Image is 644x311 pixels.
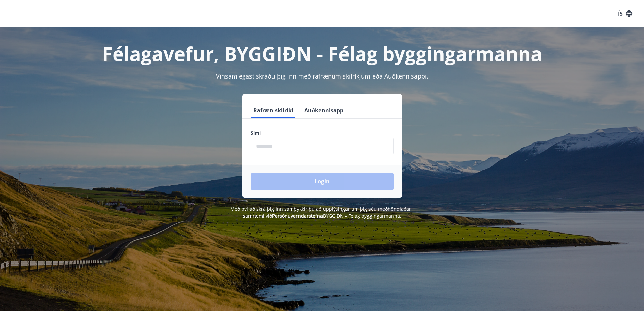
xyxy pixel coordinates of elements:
button: Rafræn skilríki [251,102,296,118]
label: Sími [251,130,394,136]
button: ÍS [614,7,636,20]
a: Persónuverndarstefna [272,213,323,219]
button: Auðkennisapp [302,102,346,118]
span: Með því að skrá þig inn samþykkir þú að upplýsingar um þig séu meðhöndlaðar í samræmi við BYGGIÐN... [230,206,414,219]
span: Vinsamlegast skráðu þig inn með rafrænum skilríkjum eða Auðkennisappi. [216,72,428,80]
h1: Félagavefur, BYGGIÐN - Félag byggingarmanna [87,41,557,66]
